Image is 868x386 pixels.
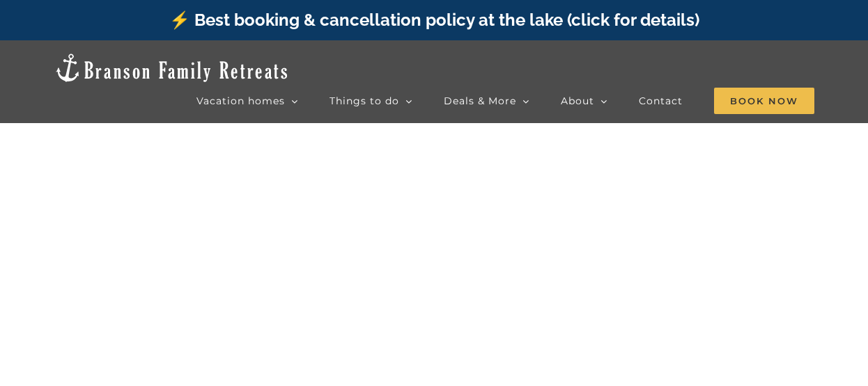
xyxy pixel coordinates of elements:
[169,10,699,30] a: ⚡️ Best booking & cancellation policy at the lake (click for details)
[714,88,814,114] span: Book Now
[196,87,298,115] a: Vacation homes
[196,87,814,115] nav: Main Menu
[444,87,529,115] a: Deals & More
[249,210,620,329] b: BOOK YOUR RETREAT
[714,87,814,115] a: Book Now
[561,96,594,106] span: About
[54,52,290,83] img: Branson Family Retreats Logo
[444,96,516,106] span: Deals & More
[639,87,683,115] a: Contact
[330,87,412,115] a: Things to do
[330,96,399,106] span: Things to do
[561,87,607,115] a: About
[196,96,285,106] span: Vacation homes
[639,96,683,106] span: Contact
